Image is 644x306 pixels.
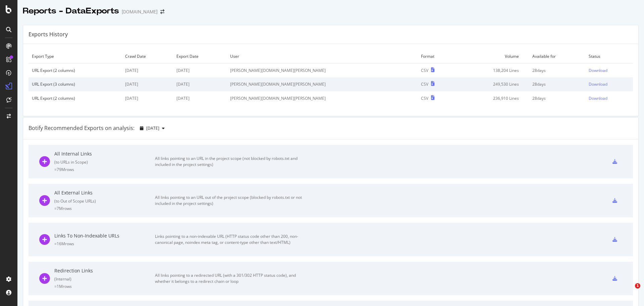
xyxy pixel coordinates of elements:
td: [DATE] [173,77,227,91]
td: Volume [456,49,529,63]
div: Download [589,68,607,73]
div: All links pointing to an URL out of the project scope (blocked by robots.txt or not included in t... [155,194,306,207]
div: csv-export [612,159,617,164]
div: CSV [421,68,428,73]
td: 28 days [529,91,585,105]
td: Status [585,49,633,63]
td: Available for [529,49,585,63]
td: [DATE] [173,91,227,105]
div: csv-export [612,276,617,281]
td: [DATE] [173,63,227,78]
td: [PERSON_NAME][DOMAIN_NAME][PERSON_NAME] [227,63,418,78]
div: = 1M rows [54,283,155,289]
td: 236,910 Lines [456,91,529,105]
div: All links pointing to an URL in the project scope (not blocked by robots.txt and included in the ... [155,156,306,168]
td: [PERSON_NAME][DOMAIN_NAME][PERSON_NAME] [227,77,418,91]
div: arrow-right-arrow-left [160,9,164,14]
div: ( to URLs in Scope ) [54,159,155,165]
td: Format [418,49,456,63]
div: Links pointing to a non-indexable URL (HTTP status code other than 200, non-canonical page, noind... [155,233,306,246]
div: URL Export (3 columns) [32,81,118,87]
div: ( to Out of Scope URLs ) [54,198,155,204]
div: = 7M rows [54,206,155,211]
div: URL Export (2 columns) [32,95,118,101]
div: Exports History [29,31,68,38]
td: 249,530 Lines [456,77,529,91]
div: All Internal Links [54,150,155,157]
td: Crawl Date [122,49,173,63]
td: Export Date [173,49,227,63]
div: csv-export [612,237,617,242]
a: Download [589,81,630,87]
iframe: Intercom live chat [621,283,637,299]
td: User [227,49,418,63]
div: = 79M rows [54,167,155,172]
div: Redirection Links [54,267,155,274]
td: Export Type [29,49,122,63]
div: Download [589,95,607,101]
td: [DATE] [122,91,173,105]
td: [PERSON_NAME][DOMAIN_NAME][PERSON_NAME] [227,91,418,105]
a: Download [589,95,630,101]
a: Download [589,68,630,73]
td: [DATE] [122,63,173,78]
div: [DOMAIN_NAME] [122,8,158,15]
div: Reports - DataExports [23,5,119,17]
div: Botify Recommended Exports on analysis: [29,124,135,132]
div: csv-export [612,198,617,203]
div: URL Export (2 columns) [32,68,118,73]
div: Download [589,81,607,87]
button: [DATE] [137,123,167,134]
span: 1 [635,283,640,289]
div: = 16M rows [54,241,155,247]
div: All External Links [54,189,155,196]
div: ( Internal ) [54,276,155,282]
td: 28 days [529,63,585,78]
div: CSV [421,81,428,87]
div: Links To Non-Indexable URLs [54,232,155,239]
div: CSV [421,95,428,101]
td: 138,204 Lines [456,63,529,78]
div: All links pointing to a redirected URL (with a 301/302 HTTP status code), and whether it belongs ... [155,272,306,285]
td: [DATE] [122,77,173,91]
span: 2025 Sep. 20th [146,125,159,131]
td: 28 days [529,77,585,91]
